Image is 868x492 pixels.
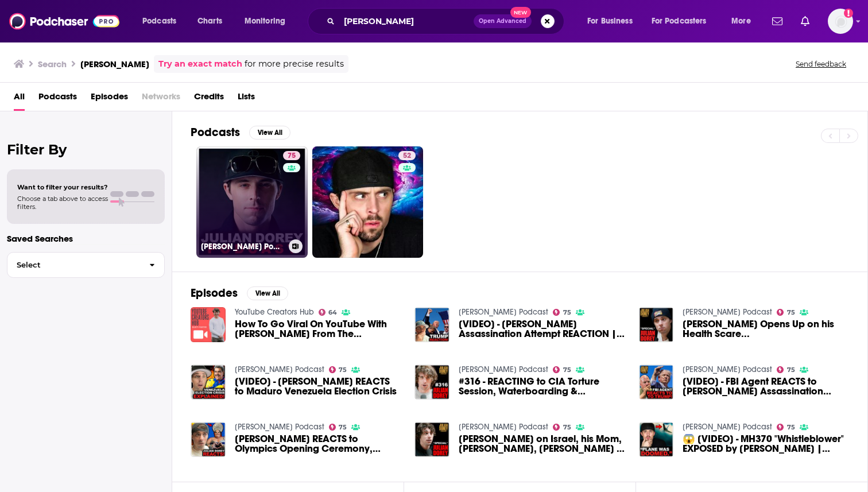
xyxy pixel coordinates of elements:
[339,12,474,30] input: Search podcasts, credits, & more...
[158,57,242,71] a: Try an exact match
[459,319,625,339] span: [VIDEO] - [PERSON_NAME] Assassination Attempt REACTION | [PERSON_NAME]
[683,365,772,374] a: Julian Dorey Podcast
[796,11,814,31] a: Show notifications dropdown
[191,422,226,457] img: Julian Dorey REACTS to Olympics Opening Ceremony, Kamala, Cheatle, & El Mayo - [VIDEO]
[459,365,548,374] a: Julian Dorey Podcast
[459,377,625,396] span: #316 - REACTING to CIA Torture Session, Waterboarding & Sociopathic Spy | [PERSON_NAME]
[14,87,25,111] a: All
[768,11,787,31] a: Show notifications dropdown
[587,13,633,29] span: For Business
[328,310,337,315] span: 64
[787,310,795,315] span: 75
[235,434,401,454] span: [PERSON_NAME] REACTS to Olympics Opening Ceremony, Kamala, [PERSON_NAME], & El [PERSON_NAME] - [V...
[191,286,238,300] h2: Episodes
[235,434,401,454] a: Julian Dorey REACTS to Olympics Opening Ceremony, Kamala, Cheatle, & El Mayo - [VIDEO]
[553,309,571,316] a: 75
[38,87,77,111] a: Podcasts
[777,366,795,373] a: 75
[459,434,625,454] a: Julian Dorey on Israel, his Mom, Joe Rogan, Elon Musk & Society's "SCAM"
[479,18,526,24] span: Open Advanced
[787,367,795,373] span: 75
[134,12,191,30] button: open menu
[142,13,176,29] span: Podcasts
[563,367,571,373] span: 75
[191,307,226,342] img: How To Go Viral On YouTube With Julian Dorey From The Julian Dorey Podcast
[403,150,411,162] span: 52
[288,150,296,162] span: 75
[639,365,674,400] img: [VIDEO] - FBI Agent REACTS to Trump Assassination Attempt | Jim DiOrio & Julian Dorey
[731,13,751,29] span: More
[238,87,255,111] a: Lists
[787,425,795,430] span: 75
[683,377,849,396] a: [VIDEO] - FBI Agent REACTS to Trump Assassination Attempt | Jim DiOrio & Julian Dorey
[235,365,324,374] a: Julian Dorey Podcast
[235,307,314,317] a: YouTube Creators Hub
[828,9,853,34] img: User Profile
[191,125,240,140] h2: Podcasts
[563,425,571,430] span: 75
[7,252,165,278] button: Select
[142,87,180,111] span: Networks
[398,151,416,160] a: 52
[510,7,531,18] span: New
[235,319,401,339] span: How To Go Viral On YouTube With [PERSON_NAME] From The [PERSON_NAME] Podcast
[459,307,548,317] a: Julian Dorey Podcast
[792,59,850,69] button: Send feedback
[459,319,625,339] a: [VIDEO] - Trump Assassination Attempt REACTION | Julian Dorey
[80,59,149,69] h3: [PERSON_NAME]
[339,367,347,373] span: 75
[7,261,140,269] span: Select
[652,13,707,29] span: For Podcasters
[459,377,625,396] a: #316 - REACTING to CIA Torture Session, Waterboarding & Sociopathic Spy | Julian Dorey
[459,422,548,432] a: Julian Dorey Podcast
[329,424,347,431] a: 75
[7,233,165,244] p: Saved Searches
[683,319,849,339] a: Julian Dorey Opens Up on his Health Scare...
[639,307,674,342] img: Julian Dorey Opens Up on his Health Scare...
[247,286,288,300] button: View All
[283,151,300,160] a: 75
[201,242,284,251] h3: [PERSON_NAME] Podcast
[414,422,449,457] img: Julian Dorey on Israel, his Mom, Joe Rogan, Elon Musk & Society's "SCAM"
[191,125,290,140] a: PodcastsView All
[312,146,424,258] a: 52
[191,365,226,400] img: [VIDEO] - Julian Dorey REACTS to Maduro Venezuela Election Crisis
[9,10,119,32] img: Podchaser - Follow, Share and Rate Podcasts
[414,365,449,400] img: #316 - REACTING to CIA Torture Session, Waterboarding & Sociopathic Spy | Julian Dorey
[553,424,571,431] a: 75
[339,425,347,430] span: 75
[235,422,324,432] a: Julian Dorey Podcast
[777,309,795,316] a: 75
[459,434,625,454] span: [PERSON_NAME] on Israel, his Mom, [PERSON_NAME], [PERSON_NAME] & Society's "SCAM"
[777,424,795,431] a: 75
[197,13,222,29] span: Charts
[414,307,449,342] img: [VIDEO] - Trump Assassination Attempt REACTION | Julian Dorey
[644,12,723,30] button: open menu
[245,13,285,29] span: Monitoring
[474,14,532,28] button: Open AdvancedNew
[639,422,674,457] a: 😱 [VIDEO] - MH370 "Whistleblower" EXPOSED by Julian Dorey | Ashton Forbes • 168
[683,422,772,432] a: Julian Dorey Podcast
[235,377,401,396] span: [VIDEO] - [PERSON_NAME] REACTS to Maduro Venezuela Election Crisis
[235,377,401,396] a: [VIDEO] - Julian Dorey REACTS to Maduro Venezuela Election Crisis
[563,310,571,315] span: 75
[828,9,853,34] button: Show profile menu
[38,59,67,69] h3: Search
[91,87,128,111] a: Episodes
[196,146,308,258] a: 75[PERSON_NAME] Podcast
[7,141,165,158] h2: Filter By
[683,307,772,317] a: Julian Dorey Podcast
[683,377,849,396] span: [VIDEO] - FBI Agent REACTS to [PERSON_NAME] Assassination Attempt | [PERSON_NAME] & [PERSON_NAME]
[828,9,853,34] span: Logged in as cmand-s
